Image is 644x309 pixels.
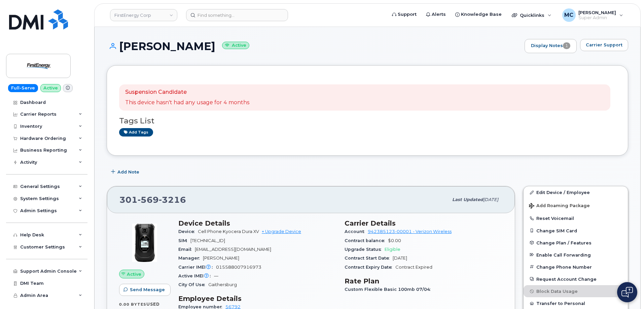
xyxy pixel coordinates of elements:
span: 1 [563,42,570,49]
span: Send Message [130,286,165,293]
h3: Rate Plan [345,277,503,285]
span: [DATE] [483,197,498,202]
button: Carrier Support [580,39,628,51]
span: Active [127,271,141,277]
span: [EMAIL_ADDRESS][DOMAIN_NAME] [195,247,271,252]
button: Add Roaming Package [524,198,628,212]
span: 301 [119,195,186,205]
img: Open chat [621,287,633,298]
span: Cell Phone Kyocera Dura XV [198,229,259,234]
span: used [146,302,160,307]
span: Eligible [385,247,400,252]
span: 015588007916973 [216,265,261,270]
span: Account [345,229,368,234]
span: Upgrade Status [345,247,385,252]
button: Enable Call Forwarding [524,249,628,261]
span: Carrier IMEI [178,265,216,270]
a: Add tags [119,128,153,137]
button: Block Data Usage [524,285,628,297]
span: — [214,273,218,278]
span: City Of Use [178,282,208,287]
a: Display Notes1 [525,39,577,53]
span: Gaithersburg [208,282,237,287]
span: SIM [178,238,190,243]
span: [PERSON_NAME] [203,256,239,261]
span: 569 [138,195,159,205]
h3: Carrier Details [345,219,503,227]
button: Reset Voicemail [524,212,628,224]
button: Add Note [107,166,145,178]
span: Active IMEI [178,273,214,278]
a: + Upgrade Device [262,229,301,234]
h1: [PERSON_NAME] [107,40,521,52]
a: Edit Device / Employee [524,186,628,198]
h3: Tags List [119,117,616,125]
button: Change Plan / Features [524,237,628,249]
span: Contract Expired [395,265,432,270]
span: Contract Start Date [345,256,393,261]
p: This device hasn't had any usage for 4 months [125,99,249,107]
h3: Employee Details [178,295,336,303]
span: Custom Flexible Basic 100mb 07/04 [345,287,434,292]
span: Add Roaming Package [529,203,590,209]
span: Contract balance [345,238,388,243]
span: Manager [178,256,203,261]
span: Email [178,247,195,252]
span: 3216 [159,195,186,205]
span: Carrier Support [586,42,622,48]
span: Last updated [452,197,483,202]
small: Active [222,42,249,49]
span: Enable Call Forwarding [536,252,591,257]
span: Change Plan / Features [536,240,592,245]
p: Suspension Candidate [125,88,249,96]
img: image20231002-3703462-1jxprgc.jpeg [124,223,165,263]
button: Send Message [119,284,171,296]
span: $0.00 [388,238,401,243]
span: Device [178,229,198,234]
button: Request Account Change [524,273,628,285]
span: Contract Expiry Date [345,265,395,270]
span: Add Note [117,169,139,175]
span: [DATE] [393,256,407,261]
h3: Device Details [178,219,336,227]
button: Change SIM Card [524,225,628,237]
a: 942385123-00001 - Verizon Wireless [368,229,452,234]
span: [TECHNICAL_ID] [190,238,225,243]
span: 0.00 Bytes [119,302,146,307]
button: Change Phone Number [524,261,628,273]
